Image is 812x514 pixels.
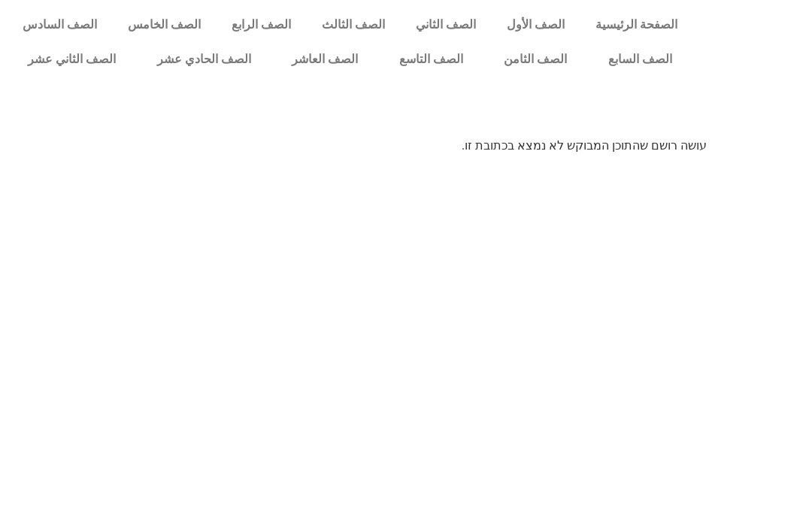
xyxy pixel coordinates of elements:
[8,42,137,77] a: الصف الثاني عشر
[307,8,401,42] a: الصف الثالث
[136,42,271,77] a: الصف الحادي عشر
[491,8,580,42] a: الصف الأول
[378,42,483,77] a: الصف التاسع
[483,42,588,77] a: الصف الثامن
[271,42,379,77] a: الصف العاشر
[217,8,307,42] a: الصف الرابع
[113,8,217,42] a: الصف الخامس
[580,8,692,42] a: الصفحة الرئيسية
[105,137,707,155] p: עושה רושם שהתוכן המבוקש לא נמצא בכתובת זו.
[8,8,113,42] a: الصف السادس
[400,8,491,42] a: الصف الثاني
[587,42,692,77] a: الصف السابع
